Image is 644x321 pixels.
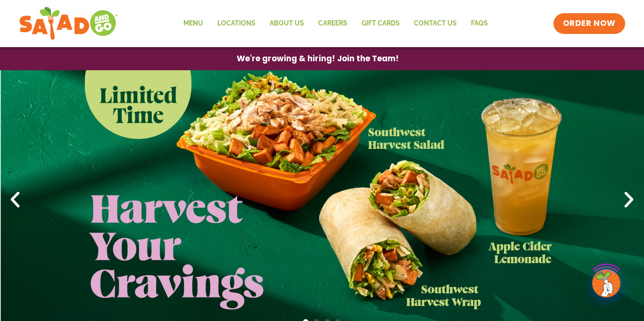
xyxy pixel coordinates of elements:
[464,13,495,34] a: FAQs
[176,13,495,34] nav: Menu
[223,48,413,70] a: We're growing & hiring! Join the Team!
[355,13,407,34] a: GIFT CARDS
[19,5,118,42] img: new-SAG-logo-768×292
[5,189,25,210] div: Previous slide
[563,18,616,29] span: ORDER NOW
[176,13,210,34] a: Menu
[263,13,311,34] a: About Us
[237,55,399,63] span: We're growing & hiring! Join the Team!
[210,13,263,34] a: Locations
[407,13,464,34] a: Contact Us
[311,13,355,34] a: Careers
[619,189,639,210] div: Next slide
[553,13,625,34] a: ORDER NOW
